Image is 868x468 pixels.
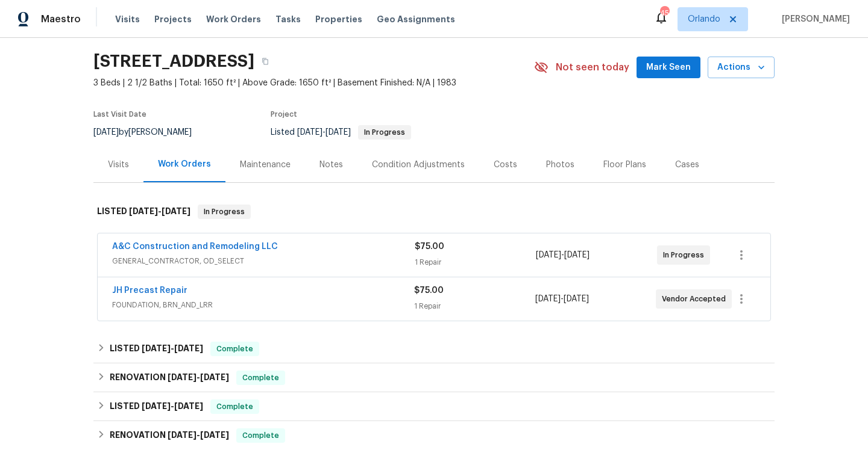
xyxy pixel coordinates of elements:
span: Visits [115,13,140,25]
div: Cases [675,159,699,171]
h6: RENOVATION [110,371,229,385]
div: Work Orders [158,158,211,170]
span: Geo Assignments [377,13,455,25]
span: [DATE] [129,207,158,215]
span: Maestro [41,13,81,25]
div: Visits [108,159,129,171]
span: [DATE] [535,295,561,303]
div: 1 Repair [415,256,536,268]
span: In Progress [663,249,709,261]
h6: LISTED [110,342,203,356]
div: by [PERSON_NAME] [93,125,206,140]
span: [DATE] [93,128,119,137]
div: Notes [319,159,343,171]
a: A&C Construction and Remodeling LLC [112,242,278,251]
span: - [297,128,351,137]
h2: [STREET_ADDRESS] [93,55,254,67]
span: [DATE] [168,431,197,439]
span: [DATE] [162,207,190,215]
span: Listed [271,128,411,137]
span: Complete [237,372,284,384]
span: [DATE] [564,295,589,303]
button: Mark Seen [637,57,700,79]
div: 1 Repair [414,300,535,312]
span: Orlando [688,13,720,25]
span: Projects [154,13,192,25]
a: JH Precast Repair [112,286,187,295]
span: GENERAL_CONTRACTOR, OD_SELECT [112,255,415,267]
span: - [535,293,589,305]
span: [DATE] [174,402,203,410]
span: - [142,402,203,410]
div: LISTED [DATE]-[DATE]Complete [93,392,775,421]
span: Not seen today [556,61,629,73]
div: Costs [494,159,517,171]
span: Complete [212,343,258,355]
div: LISTED [DATE]-[DATE]Complete [93,334,775,363]
span: - [168,373,229,381]
span: Complete [237,430,284,442]
span: In Progress [199,206,250,218]
button: Copy Address [254,51,276,72]
div: Floor Plans [603,159,646,171]
span: Actions [717,60,765,75]
span: - [168,431,229,439]
span: [DATE] [200,373,229,381]
span: 3 Beds | 2 1/2 Baths | Total: 1650 ft² | Above Grade: 1650 ft² | Basement Finished: N/A | 1983 [93,77,534,89]
span: $75.00 [414,286,444,295]
span: In Progress [359,129,410,136]
span: Properties [315,13,362,25]
div: Maintenance [240,159,291,171]
h6: LISTED [97,205,190,219]
h6: LISTED [110,399,203,414]
span: [DATE] [297,128,322,137]
span: Project [271,111,297,118]
span: Tasks [275,15,301,23]
span: [DATE] [564,251,590,259]
span: - [142,344,203,353]
div: Condition Adjustments [372,159,465,171]
span: FOUNDATION, BRN_AND_LRR [112,299,414,311]
span: [DATE] [174,344,203,353]
h6: RENOVATION [110,428,229,443]
span: [DATE] [142,402,171,410]
span: [DATE] [142,344,171,353]
div: 45 [660,7,668,19]
span: [DATE] [325,128,351,137]
div: Photos [546,159,574,171]
span: Complete [212,401,258,413]
span: [DATE] [168,373,197,381]
span: Vendor Accepted [662,293,731,305]
span: Last Visit Date [93,111,146,118]
button: Actions [708,57,775,79]
span: $75.00 [415,242,444,251]
span: - [129,207,190,215]
span: - [536,249,590,261]
div: RENOVATION [DATE]-[DATE]Complete [93,363,775,392]
span: [DATE] [200,431,229,439]
span: [PERSON_NAME] [777,13,850,25]
div: LISTED [DATE]-[DATE]In Progress [93,192,775,231]
span: Mark Seen [646,60,691,75]
span: [DATE] [536,251,561,259]
span: Work Orders [206,13,261,25]
div: RENOVATION [DATE]-[DATE]Complete [93,421,775,450]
